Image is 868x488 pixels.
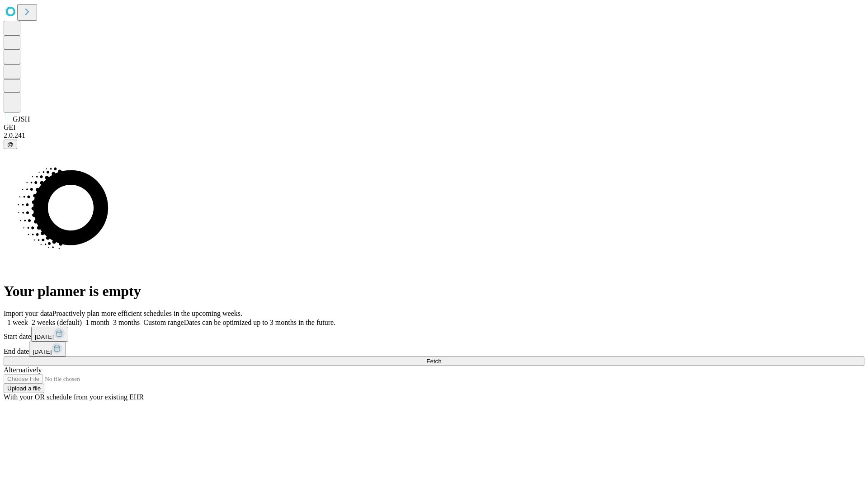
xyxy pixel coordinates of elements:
span: 1 week [7,319,28,326]
span: 3 months [113,319,140,326]
span: Fetch [426,358,441,365]
span: @ [7,141,14,148]
button: [DATE] [31,327,68,342]
span: [DATE] [35,333,54,340]
button: @ [4,140,17,149]
span: Alternatively [4,366,42,374]
button: [DATE] [29,342,66,357]
span: 1 month [85,319,109,326]
span: Custom range [143,319,184,326]
button: Fetch [4,357,864,366]
span: GJSH [13,115,30,123]
span: [DATE] [33,348,52,355]
span: Dates can be optimized up to 3 months in the future. [184,319,335,326]
div: 2.0.241 [4,131,864,140]
span: With your OR schedule from your existing EHR [4,393,144,401]
span: Proactively plan more efficient schedules in the upcoming weeks. [52,310,242,317]
div: GEI [4,123,864,131]
div: Start date [4,327,864,342]
div: End date [4,342,864,357]
span: Import your data [4,310,52,317]
h1: Your planner is empty [4,283,864,300]
button: Upload a file [4,384,44,393]
span: 2 weeks (default) [32,319,82,326]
